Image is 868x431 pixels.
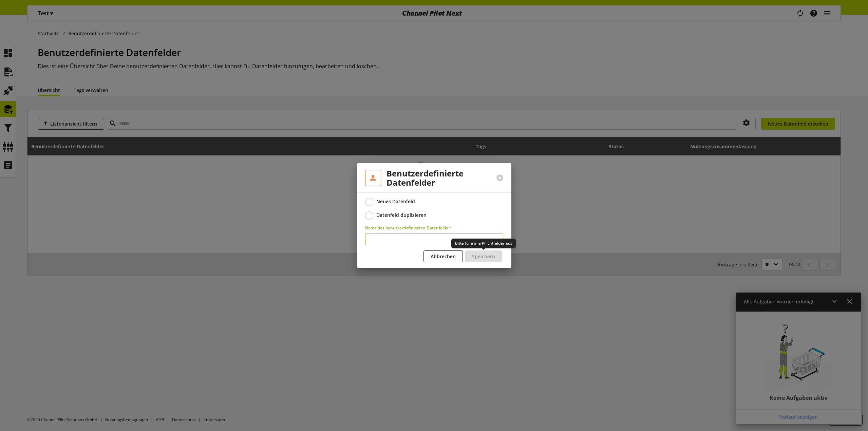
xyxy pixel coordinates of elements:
[465,250,502,262] button: Speichern
[451,239,516,248] div: Bitte fülle alle Pflichtfelder aus
[376,212,427,218] div: Datenfeld duplizieren
[472,253,495,260] span: Speichern
[386,169,480,187] h2: Benutzerdefinierte Datenfelder
[423,250,463,262] button: Abbrechen
[365,225,451,231] span: Name des benutzerdefinierten Datenfelds *
[431,253,456,260] span: Abbrechen
[376,199,415,205] div: Neues Datenfeld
